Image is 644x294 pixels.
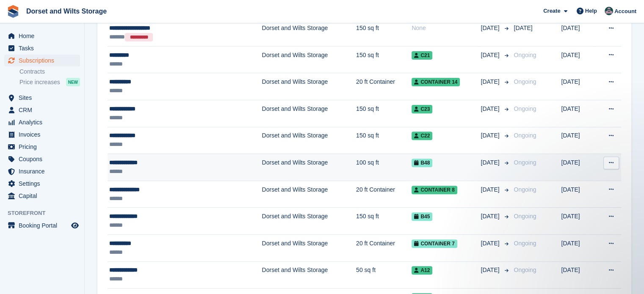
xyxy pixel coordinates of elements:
[4,141,80,153] a: menu
[412,186,457,194] span: Container 8
[514,240,536,247] span: Ongoing
[262,235,356,262] td: Dorset and Wilts Storage
[412,159,432,167] span: B48
[514,105,536,112] span: Ongoing
[4,92,80,104] a: menu
[19,77,80,87] a: Price increases NEW
[4,30,80,42] a: menu
[19,220,69,231] span: Booking Portal
[19,153,69,165] span: Coupons
[23,4,110,18] a: Dorset and Wilts Storage
[514,25,532,31] span: [DATE]
[262,208,356,235] td: Dorset and Wilts Storage
[561,127,596,154] td: [DATE]
[19,129,69,140] span: Invoices
[561,73,596,100] td: [DATE]
[19,190,69,202] span: Capital
[514,186,536,193] span: Ongoing
[356,19,412,46] td: 150 sq ft
[481,185,501,194] span: [DATE]
[514,159,536,166] span: Ongoing
[356,235,412,262] td: 20 ft Container
[561,261,596,289] td: [DATE]
[481,104,501,113] span: [DATE]
[4,104,80,116] a: menu
[561,235,596,262] td: [DATE]
[262,46,356,73] td: Dorset and Wilts Storage
[4,153,80,165] a: menu
[412,105,432,113] span: C23
[66,78,80,86] div: NEW
[412,266,432,275] span: A12
[561,100,596,127] td: [DATE]
[356,181,412,208] td: 20 ft Container
[412,24,481,33] div: None
[514,213,536,220] span: Ongoing
[356,100,412,127] td: 150 sq ft
[481,158,501,167] span: [DATE]
[262,73,356,100] td: Dorset and Wilts Storage
[262,154,356,181] td: Dorset and Wilts Storage
[262,261,356,289] td: Dorset and Wilts Storage
[514,78,536,85] span: Ongoing
[514,267,536,273] span: Ongoing
[412,239,457,248] span: Container 7
[356,261,412,289] td: 50 sq ft
[8,209,84,217] span: Storefront
[585,7,597,15] span: Help
[481,131,501,140] span: [DATE]
[19,55,69,66] span: Subscriptions
[356,46,412,73] td: 150 sq ft
[4,190,80,202] a: menu
[4,220,80,231] a: menu
[19,92,69,104] span: Sites
[4,55,80,66] a: menu
[481,212,501,221] span: [DATE]
[605,7,613,15] img: Steph Chick
[481,51,501,60] span: [DATE]
[262,19,356,46] td: Dorset and Wilts Storage
[19,78,60,86] span: Price increases
[614,7,636,16] span: Account
[262,181,356,208] td: Dorset and Wilts Storage
[561,208,596,235] td: [DATE]
[19,116,69,128] span: Analytics
[412,132,432,140] span: C22
[561,154,596,181] td: [DATE]
[19,178,69,190] span: Settings
[412,78,460,86] span: Container 14
[481,239,501,248] span: [DATE]
[481,266,501,275] span: [DATE]
[412,212,432,221] span: B45
[70,220,80,231] a: Preview store
[4,116,80,128] a: menu
[514,132,536,139] span: Ongoing
[543,7,560,15] span: Create
[4,165,80,177] a: menu
[356,73,412,100] td: 20 ft Container
[412,51,432,60] span: C21
[4,129,80,140] a: menu
[7,5,19,18] img: stora-icon-8386f47178a22dfd0bd8f6a31ec36ba5ce8667c1dd55bd0f319d3a0aa187defe.svg
[19,141,69,153] span: Pricing
[356,154,412,181] td: 100 sq ft
[262,127,356,154] td: Dorset and Wilts Storage
[19,165,69,177] span: Insurance
[356,127,412,154] td: 150 sq ft
[4,178,80,190] a: menu
[561,181,596,208] td: [DATE]
[262,100,356,127] td: Dorset and Wilts Storage
[19,68,80,76] a: Contracts
[481,77,501,86] span: [DATE]
[356,208,412,235] td: 150 sq ft
[514,52,536,58] span: Ongoing
[19,30,69,42] span: Home
[561,19,596,46] td: [DATE]
[19,42,69,54] span: Tasks
[19,104,69,116] span: CRM
[481,24,501,33] span: [DATE]
[561,46,596,73] td: [DATE]
[4,42,80,54] a: menu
